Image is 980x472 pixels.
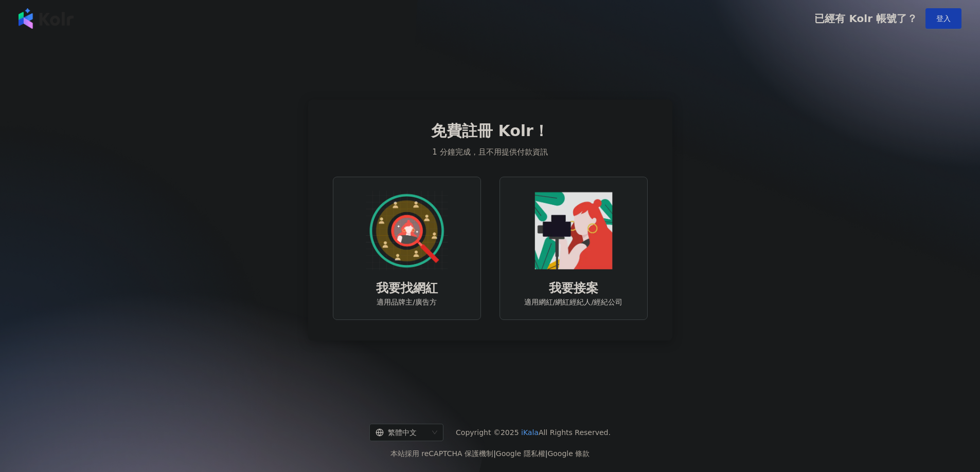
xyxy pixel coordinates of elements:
img: AD identity option [366,190,448,272]
span: | [493,449,496,458]
span: 免費註冊 Kolr！ [431,120,549,142]
a: Google 條款 [547,449,590,458]
a: iKala [521,428,539,437]
span: 我要接案 [549,280,598,297]
button: 登入 [925,8,961,29]
span: 登入 [936,14,951,23]
span: 本站採用 reCAPTCHA 保護機制 [390,447,590,460]
img: logo [19,8,74,29]
span: 已經有 Kolr 帳號了？ [814,12,917,25]
span: | [545,449,548,458]
div: 繁體中文 [376,424,428,441]
span: 適用網紅/網紅經紀人/經紀公司 [524,297,622,308]
span: 1 分鐘完成，且不用提供付款資訊 [432,146,547,158]
span: 適用品牌主/廣告方 [377,297,437,308]
a: Google 隱私權 [496,449,545,458]
img: KOL identity option [532,190,615,272]
span: Copyright © 2025 All Rights Reserved. [456,426,611,439]
span: 我要找網紅 [376,280,438,297]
